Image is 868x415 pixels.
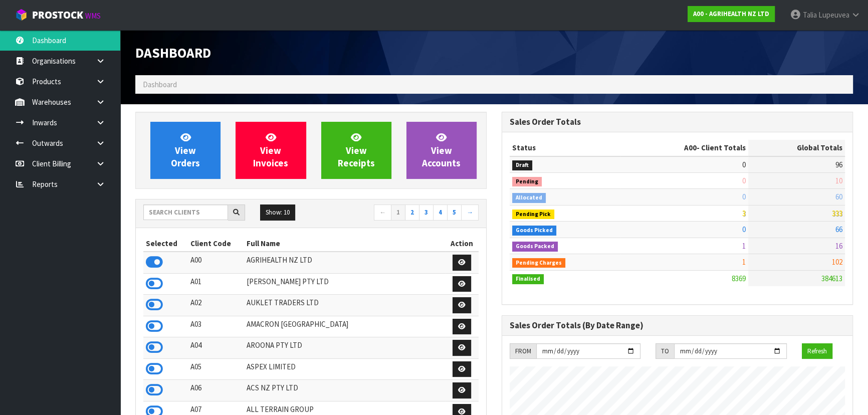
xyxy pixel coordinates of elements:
span: 66 [835,225,842,234]
span: Dashboard [135,44,211,61]
button: Refresh [802,343,832,359]
a: A00 - AGRIHEALTH NZ LTD [688,6,775,22]
span: Pending [512,177,542,187]
td: ACS NZ PTY LTD [244,380,445,401]
a: 2 [405,204,419,221]
span: Lupeuvea [818,10,849,20]
span: 8369 [732,274,746,283]
a: 5 [447,204,462,221]
span: View Orders [171,131,200,169]
a: ViewReceipts [321,122,391,179]
button: Show: 10 [260,204,295,221]
a: ← [374,204,391,221]
img: cube-alt.png [15,9,28,21]
span: 102 [832,257,842,267]
span: 384613 [821,274,842,283]
a: ViewAccounts [406,122,477,179]
span: 1 [742,257,746,267]
td: AGRIHEALTH NZ LTD [244,252,445,273]
div: FROM [510,343,536,359]
td: [PERSON_NAME] PTY LTD [244,273,445,295]
div: TO [656,343,674,359]
span: 10 [835,176,842,185]
span: Talia [803,10,817,20]
span: 3 [742,209,746,218]
td: A05 [188,358,244,380]
span: View Receipts [338,131,375,169]
span: 0 [742,225,746,234]
a: ViewOrders [150,122,221,179]
span: Allocated [512,193,546,203]
td: A03 [188,316,244,337]
a: → [461,204,479,221]
td: A02 [188,295,244,316]
small: WMS [85,11,101,21]
td: A00 [188,252,244,273]
th: Selected [143,236,188,252]
span: 0 [742,192,746,201]
input: Search clients [143,204,228,220]
nav: Page navigation [319,204,479,222]
h3: Sales Order Totals (By Date Range) [510,321,845,330]
th: Global Totals [748,140,845,156]
span: A00 [684,143,697,152]
th: Action [445,236,479,252]
span: Goods Packed [512,242,558,252]
td: AROONA PTY LTD [244,337,445,359]
span: 1 [742,241,746,251]
span: ProStock [32,9,83,22]
span: Pending Pick [512,210,554,220]
span: 0 [742,176,746,185]
span: 16 [835,241,842,251]
span: Pending Charges [512,258,565,268]
span: View Accounts [422,131,461,169]
th: Client Code [188,236,244,252]
strong: A00 - AGRIHEALTH NZ LTD [693,10,769,18]
a: 1 [391,204,405,221]
td: A04 [188,337,244,359]
span: 0 [742,160,746,169]
span: Goods Picked [512,226,556,236]
td: A01 [188,273,244,295]
span: Draft [512,160,532,170]
span: View Invoices [253,131,288,169]
span: 60 [835,192,842,201]
h3: Sales Order Totals [510,117,845,127]
td: AUKLET TRADERS LTD [244,295,445,316]
td: A06 [188,380,244,401]
th: Full Name [244,236,445,252]
span: 96 [835,160,842,169]
span: Finalised [512,274,544,284]
a: ViewInvoices [236,122,306,179]
td: AMACRON [GEOGRAPHIC_DATA] [244,316,445,337]
th: - Client Totals [620,140,748,156]
span: 333 [832,209,842,218]
span: Dashboard [143,80,177,89]
td: ASPEX LIMITED [244,358,445,380]
a: 3 [419,204,433,221]
a: 4 [433,204,448,221]
th: Status [510,140,620,156]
